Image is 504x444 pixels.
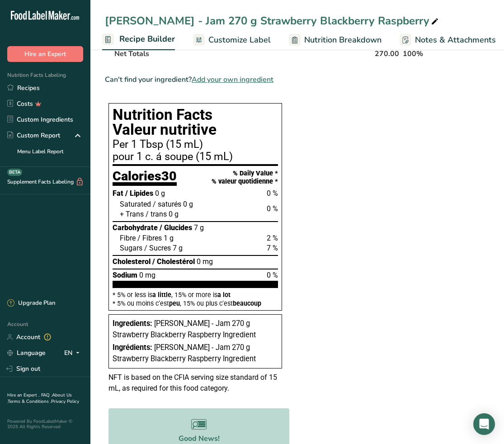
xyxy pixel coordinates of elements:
span: Recipe Builder [119,33,175,45]
div: Per 1 Tbsp (15 mL) [113,139,278,150]
span: / Sucres [144,244,171,252]
span: 0 % [267,189,278,198]
span: 7 g [173,244,183,252]
div: Custom Report [7,131,60,140]
span: Fat [113,189,123,198]
span: Ingrédients: [113,343,152,352]
span: Add your own ingredient [192,74,273,85]
span: 0 mg [139,271,155,279]
span: 7 g [194,223,204,232]
span: Notes & Attachments [415,34,496,46]
div: Powered By FoodLabelMaker © 2025 All Rights Reserved [7,419,83,430]
a: Nutrition Breakdown [289,30,382,50]
span: 1 g [164,234,174,242]
span: Fibre [120,234,136,242]
span: 7 % [267,244,278,252]
th: 100% [401,44,443,63]
span: [PERSON_NAME] - Jam 270 g Strawberry Blackberry Raspberry Ingredient [113,343,256,363]
th: 270.00 [373,44,401,63]
span: peu [169,300,180,307]
span: 0 % [267,271,278,279]
div: % Daily Value * % valeur quotidienne * [212,170,278,185]
span: Saturated [120,200,151,208]
a: Terms & Conditions . [8,398,51,405]
span: Carbohydrate [113,223,158,232]
div: pour 1 c. á soupe (15 mL) [113,151,278,162]
a: Recipe Builder [102,29,175,51]
a: FAQ . [41,392,52,398]
span: 2 % [267,234,278,242]
span: Cholesterol [113,257,151,266]
a: Hire an Expert . [7,392,39,398]
span: / Cholestérol [152,257,195,266]
div: * 5% ou moins c’est , 15% ou plus c’est [113,300,278,307]
span: Sugars [120,244,142,252]
div: EN [64,348,83,359]
span: / Fibres [137,234,162,242]
div: Open Intercom Messenger [473,413,495,435]
section: * 5% or less is , 15% or more is [113,288,278,307]
th: Net Totals [113,44,373,63]
div: BETA [7,169,22,176]
span: 0 mg [197,257,213,266]
span: Customize Label [208,34,271,46]
div: Upgrade Plan [7,299,55,308]
div: Calories [113,170,177,186]
a: About Us . [7,392,72,405]
span: Nutrition Breakdown [304,34,382,46]
h1: Nutrition Facts Valeur nutritive [113,107,278,137]
span: 0 % [267,204,278,213]
div: Can't find your ingredient? [105,74,484,85]
span: Sodium [113,271,137,279]
span: / Lipides [125,189,153,198]
span: 0 g [169,210,179,218]
p: Good News! [119,433,278,444]
span: [PERSON_NAME] - Jam 270 g Strawberry Blackberry Raspberry Ingredient [113,319,256,339]
span: + Trans [120,210,144,218]
span: / saturés [153,200,181,208]
a: Notes & Attachments [400,30,496,50]
button: Hire an Expert [7,46,83,62]
a: Customize Label [193,30,271,50]
span: 0 g [183,200,193,208]
span: 0 g [155,189,165,198]
span: beaucoup [233,300,261,307]
span: NFT is based on the CFIA serving size standard of 15 mL, as required for this food category. [108,373,277,392]
a: Privacy Policy [51,398,79,405]
span: a little [152,291,171,298]
span: 30 [161,168,177,184]
div: [PERSON_NAME] - Jam 270 g Strawberry Blackberry Raspberry [105,13,440,29]
span: Ingredients: [113,319,152,328]
span: / Glucides [160,223,192,232]
span: / trans [146,210,167,218]
span: a lot [217,291,231,298]
a: Language [7,345,46,361]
